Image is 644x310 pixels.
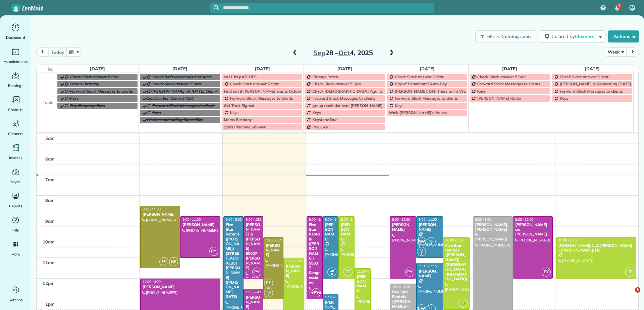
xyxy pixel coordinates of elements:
[312,81,361,86] span: Check Slack answer 5 Star
[162,259,166,263] span: CG
[417,237,426,246] span: KW
[309,222,321,285] div: Five Star Rentals ([PERSON_NAME]) 55837 Congressional
[142,285,218,289] div: [PERSON_NAME]
[395,103,403,108] span: Keys
[477,96,521,101] span: [PERSON_NAME] Radio
[605,47,627,57] button: Week
[357,269,375,274] span: 11:30 - 2:30
[225,222,241,299] div: Five Star Rentals ([PERSON_NAME]) [STREET_ADDRESS][PERSON_NAME] ([PERSON_NAME] GATE)
[392,217,410,222] span: 9:00 - 12:00
[214,5,219,10] svg: Focus search
[630,5,635,10] span: RP
[325,217,343,222] span: 9:00 - 12:00
[626,47,639,57] button: next
[3,94,29,113] a: Contacts
[8,106,23,113] span: Contacts
[502,66,517,71] a: [DATE]
[395,96,458,101] span: Forward Slack Messages to clients
[328,271,336,278] small: 6
[515,217,533,222] span: 9:00 - 12:00
[551,33,597,39] span: Colored by
[45,218,55,224] span: 9am
[230,96,293,101] span: Forward Slack Messages to clients
[312,74,338,79] span: Change Patch
[312,117,337,122] span: Keystone Due
[392,222,415,232] div: [PERSON_NAME]
[45,301,55,307] span: 1pm
[285,264,302,278] div: [PERSON_NAME]
[395,89,475,94] span: [PERSON_NAME]: OFF Thurs or Fri WEEKLY
[226,217,242,222] span: 9:00 - 3:00
[475,217,491,222] span: 9:00 - 3:00
[608,30,639,42] button: Actions
[405,268,414,277] span: PY
[477,74,526,79] span: Check Slack answer 5 Star
[477,81,540,86] span: Forward Slack Messages to clients
[146,96,194,101] span: Construction Clean 54236
[501,33,531,39] span: Coming soon
[70,103,105,108] span: Pay Company Card
[312,124,331,129] span: Pay CARE
[90,66,105,71] a: [DATE]
[264,279,273,288] span: RP
[43,281,55,286] span: 12pm
[420,66,435,71] a: [DATE]
[152,89,243,94] span: [PERSON_NAME] off [DATE] Cleaning Restaurant
[169,257,178,266] span: RP
[610,1,624,15] div: 7 unread notifications
[445,238,464,242] span: 10:00 - 1:30
[70,81,99,86] span: Fatty's Birthday
[558,243,634,253] div: [PERSON_NAME], LLC [PERSON_NAME] - [PERSON_NAME], Llc
[152,81,201,86] span: Check Slack answer 5 Star
[9,203,22,209] span: Reports
[515,222,551,237] div: [PERSON_NAME] c/o [PERSON_NAME]
[43,260,55,265] span: 11am
[246,290,264,294] span: 12:30 - 4:00
[3,118,29,137] a: Cleaners
[313,48,325,57] span: Sep
[3,70,29,89] a: Bookings
[45,135,55,141] span: 5am
[420,248,424,252] span: AR
[142,212,178,217] div: [PERSON_NAME]
[395,81,447,86] span: City of Beaumont / Auto Pay
[146,117,203,122] span: Work on submitting Super Bills
[3,215,29,233] a: Help
[48,47,67,57] button: today
[312,89,408,94] span: Check [DEMOGRAPHIC_DATA] Against Spreadsheet
[560,74,608,79] span: Check Slack answer 5 Star
[618,3,621,9] span: 7
[10,179,22,185] span: Payroll
[635,287,640,293] span: 3
[389,110,447,115] span: Walk [PERSON_NAME]'s House
[395,74,443,79] span: Check Slack answer 5 Star
[43,239,55,244] span: 10am
[255,66,270,71] a: [DATE]
[392,285,410,289] span: 12:15 - 4:15
[224,74,257,79] span: cALL IN pATCHES
[209,247,218,256] span: PY
[312,103,382,108] span: group reminder text: [PERSON_NAME]
[286,259,304,263] span: 11:00 - 3:00
[459,299,468,308] span: CF
[70,96,78,101] span: Keys
[152,110,161,115] span: Keys
[143,280,161,284] span: 12:00 - 3:00
[309,217,325,222] span: 9:00 - 1:00
[560,96,568,101] span: Keys
[12,227,20,233] span: Help
[230,81,279,86] span: Check Slack answer 5 Star
[143,207,161,211] span: 8:30 - 11:30
[8,130,23,137] span: Cleaners
[11,251,20,257] span: More
[8,82,23,89] span: Bookings
[445,243,468,282] div: Five Star Rentals ([PERSON_NAME]) [GEOGRAPHIC_DATA] ([GEOGRAPHIC_DATA])
[558,238,579,242] span: 10:00 - 12:00
[246,222,262,271] div: [PERSON_NAME] & [PERSON_NAME] 80507 [PERSON_NAME]
[152,74,211,79] span: Check both voicemails and slack
[265,243,281,257] div: [PERSON_NAME]
[45,156,55,162] span: 6am
[575,33,596,39] span: Cleaners
[419,217,437,222] span: 9:00 - 11:00
[3,46,29,65] a: Appointments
